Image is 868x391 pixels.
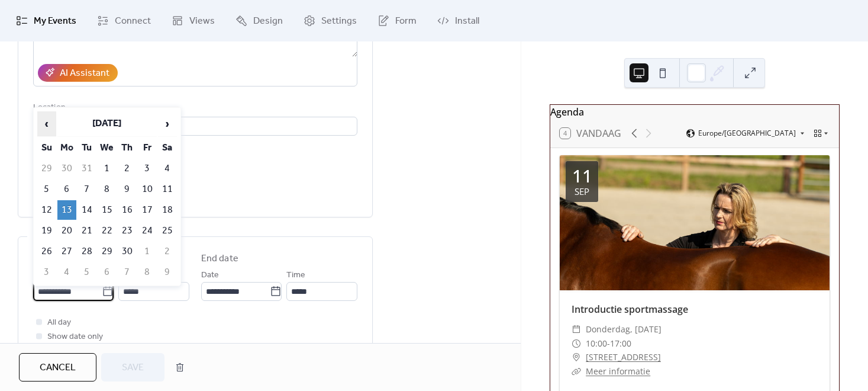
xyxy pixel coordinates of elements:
td: 2 [158,242,177,261]
a: Connect [88,5,160,37]
td: 7 [78,180,96,199]
div: ​ [572,336,581,351]
td: 17 [138,200,157,220]
div: Agenda [550,105,839,119]
span: Date [201,268,219,283]
a: Settings [295,5,366,37]
td: 10 [138,180,157,199]
td: 24 [138,221,157,241]
td: 5 [37,180,56,199]
div: ​ [572,350,581,364]
td: 22 [98,221,117,241]
a: Views [163,5,224,37]
div: ​ [572,364,581,379]
td: 9 [158,262,177,282]
span: Show date only [47,330,103,344]
div: End date [201,252,238,266]
span: Europe/[GEOGRAPHIC_DATA] [698,130,796,137]
a: Form [369,5,425,37]
a: [STREET_ADDRESS] [586,350,661,364]
a: Install [428,5,488,37]
td: 3 [37,262,56,282]
td: 7 [118,262,137,282]
th: Th [118,138,137,158]
td: 6 [57,180,76,199]
a: Design [227,5,292,37]
td: 11 [158,180,177,199]
td: 14 [78,200,96,220]
th: Tu [78,138,96,158]
span: › [159,112,176,136]
a: Meer informatie [586,366,650,377]
span: Design [253,14,283,28]
td: 15 [98,200,117,220]
span: Settings [321,14,357,28]
div: AI Assistant [60,66,109,81]
td: 26 [37,242,56,261]
td: 1 [138,242,157,261]
span: Views [189,14,215,28]
td: 19 [37,221,56,241]
span: Connect [115,14,151,28]
td: 31 [78,159,96,178]
div: Location [33,101,355,115]
th: We [98,138,117,158]
div: ​ [572,322,581,336]
th: Su [37,138,56,158]
td: 12 [37,200,56,220]
td: 2 [118,159,137,178]
span: ‹ [38,112,56,136]
td: 29 [37,159,56,178]
td: 29 [98,242,117,261]
div: 11 [572,167,592,185]
a: Introductie sportmassage [572,303,688,316]
td: 8 [138,262,157,282]
td: 8 [98,180,117,199]
div: sep [575,187,589,196]
td: 1 [98,159,117,178]
td: 13 [57,200,76,220]
span: Cancel [40,361,76,375]
td: 27 [57,242,76,261]
td: 9 [118,180,137,199]
td: 4 [57,262,76,282]
td: 5 [78,262,96,282]
td: 3 [138,159,157,178]
span: donderdag, [DATE] [586,322,662,336]
span: Form [395,14,417,28]
span: All day [47,316,71,330]
td: 6 [98,262,117,282]
th: [DATE] [57,111,157,137]
span: Time [286,268,305,283]
span: 10:00 [586,336,607,351]
span: My Events [34,14,76,28]
td: 4 [158,159,177,178]
button: AI Assistant [38,64,118,82]
td: 25 [158,221,177,241]
td: 21 [78,221,96,241]
th: Sa [158,138,177,158]
th: Mo [57,138,76,158]
td: 28 [78,242,96,261]
span: Install [455,14,479,28]
th: Fr [138,138,157,158]
span: 17:00 [610,336,631,351]
span: - [607,336,610,351]
button: Cancel [19,353,96,382]
td: 23 [118,221,137,241]
td: 30 [57,159,76,178]
td: 20 [57,221,76,241]
td: 30 [118,242,137,261]
a: My Events [7,5,85,37]
td: 16 [118,200,137,220]
td: 18 [158,200,177,220]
